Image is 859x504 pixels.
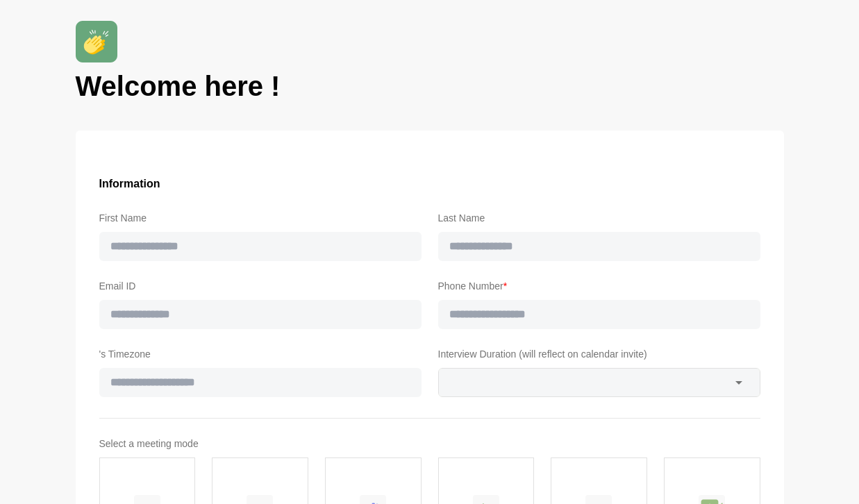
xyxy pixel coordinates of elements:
[99,175,760,193] h3: Information
[438,346,760,362] label: Interview Duration (will reflect on calendar invite)
[99,278,422,294] label: Email ID
[99,210,422,226] label: First Name
[438,210,760,226] label: Last Name
[99,346,422,362] label: 's Timezone
[76,68,784,104] h1: Welcome here !
[438,278,760,294] label: Phone Number
[99,435,760,452] label: Select a meeting mode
